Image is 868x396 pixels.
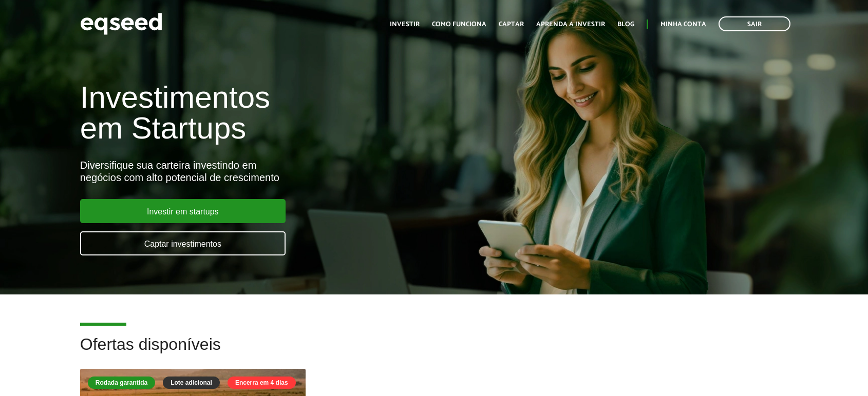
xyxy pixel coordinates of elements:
[80,82,499,144] h1: Investimentos em Startups
[661,21,706,28] a: Minha conta
[617,21,634,28] a: Blog
[163,377,220,389] div: Lote adicional
[88,377,155,389] div: Rodada garantida
[80,159,499,184] div: Diversifique sua carteira investindo em negócios com alto potencial de crescimento
[228,377,296,389] div: Encerra em 4 dias
[499,21,524,28] a: Captar
[80,199,286,223] a: Investir em startups
[536,21,605,28] a: Aprenda a investir
[432,21,486,28] a: Como funciona
[80,10,162,37] img: EqSeed
[80,335,788,369] h2: Ofertas disponíveis
[719,16,790,31] a: Sair
[80,231,286,255] a: Captar investimentos
[390,21,420,28] a: Investir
